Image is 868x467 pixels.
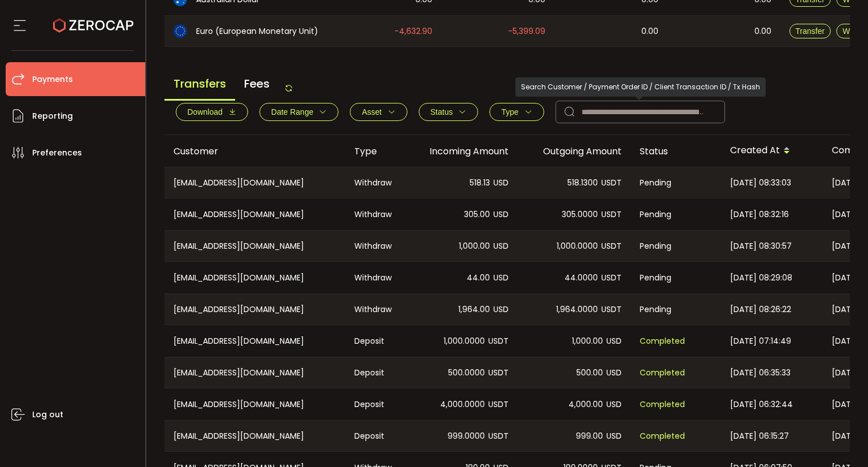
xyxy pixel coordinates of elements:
[730,176,791,189] span: [DATE] 08:33:03
[32,108,73,124] span: Reporting
[640,335,685,348] span: Completed
[431,107,453,116] span: Status
[164,294,345,325] div: [EMAIL_ADDRESS][DOMAIN_NAME]
[459,240,490,253] span: 1,000.00
[448,430,485,443] span: 999.0000
[489,103,544,121] button: Type
[164,421,345,451] div: [EMAIL_ADDRESS][DOMAIN_NAME]
[32,145,82,161] span: Preferences
[606,366,622,379] span: USD
[164,231,345,261] div: [EMAIL_ADDRESS][DOMAIN_NAME]
[606,335,622,348] span: USD
[493,208,509,221] span: USD
[448,366,485,379] span: 500.0000
[640,398,685,411] span: Completed
[164,357,345,388] div: [EMAIL_ADDRESS][DOMAIN_NAME]
[567,176,598,189] span: 518.1300
[789,24,831,38] button: Transfer
[164,145,345,158] div: Customer
[572,335,603,348] span: 1,000.00
[640,430,685,443] span: Completed
[721,141,823,161] div: Created At
[754,25,771,38] span: 0.00
[730,303,791,316] span: [DATE] 08:26:22
[419,103,479,121] button: Status
[345,325,405,357] div: Deposit
[32,71,73,88] span: Payments
[164,68,235,101] span: Transfers
[488,430,509,443] span: USDT
[501,107,518,116] span: Type
[173,24,187,38] img: eur_portfolio.svg
[640,271,671,284] span: Pending
[488,366,509,379] span: USDT
[493,303,509,316] span: USD
[470,176,490,189] span: 518.13
[606,430,622,443] span: USD
[730,366,791,379] span: [DATE] 06:35:33
[458,303,490,316] span: 1,964.00
[640,176,671,189] span: Pending
[556,303,598,316] span: 1,964.0000
[508,25,545,38] span: -5,399.09
[796,27,825,36] span: Transfer
[345,357,405,388] div: Deposit
[493,271,509,284] span: USD
[606,398,622,411] span: USD
[488,335,509,348] span: USDT
[345,421,405,451] div: Deposit
[601,208,622,221] span: USDT
[345,231,405,261] div: Withdraw
[405,145,518,158] div: Incoming Amount
[730,335,791,348] span: [DATE] 07:14:49
[730,240,792,253] span: [DATE] 08:30:57
[493,176,509,189] span: USD
[164,325,345,357] div: [EMAIL_ADDRESS][DOMAIN_NAME]
[730,208,789,221] span: [DATE] 08:32:16
[562,208,598,221] span: 305.0000
[394,25,432,38] span: -4,632.90
[601,240,622,253] span: USDT
[164,262,345,293] div: [EMAIL_ADDRESS][DOMAIN_NAME]
[576,430,603,443] span: 999.00
[515,77,766,97] div: Search Customer / Payment Order ID / Client Transaction ID / Tx Hash
[440,398,485,411] span: 4,000.0000
[601,303,622,316] span: USDT
[362,107,381,116] span: Asset
[730,271,792,284] span: [DATE] 08:29:08
[631,145,721,158] div: Status
[345,294,405,325] div: Withdraw
[345,388,405,420] div: Deposit
[444,335,485,348] span: 1,000.0000
[576,366,603,379] span: 500.00
[601,271,622,284] span: USDT
[641,25,658,38] span: 0.00
[32,407,63,423] span: Log out
[271,107,314,116] span: Date Range
[518,145,631,158] div: Outgoing Amount
[350,103,407,121] button: Asset
[493,240,509,253] span: USD
[568,398,603,411] span: 4,000.00
[164,388,345,420] div: [EMAIL_ADDRESS][DOMAIN_NAME]
[557,240,598,253] span: 1,000.0000
[730,430,789,443] span: [DATE] 06:15:27
[164,167,345,198] div: [EMAIL_ADDRESS][DOMAIN_NAME]
[811,413,868,467] iframe: Chat Widget
[345,167,405,198] div: Withdraw
[565,271,598,284] span: 44.0000
[488,398,509,411] span: USDT
[345,198,405,230] div: Withdraw
[640,366,685,379] span: Completed
[235,68,279,99] span: Fees
[259,103,339,121] button: Date Range
[640,240,671,253] span: Pending
[464,208,490,221] span: 305.00
[188,107,223,116] span: Download
[730,398,793,411] span: [DATE] 06:32:44
[601,176,622,189] span: USDT
[196,25,318,37] span: Euro (European Monetary Unit)
[345,262,405,293] div: Withdraw
[345,145,405,158] div: Type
